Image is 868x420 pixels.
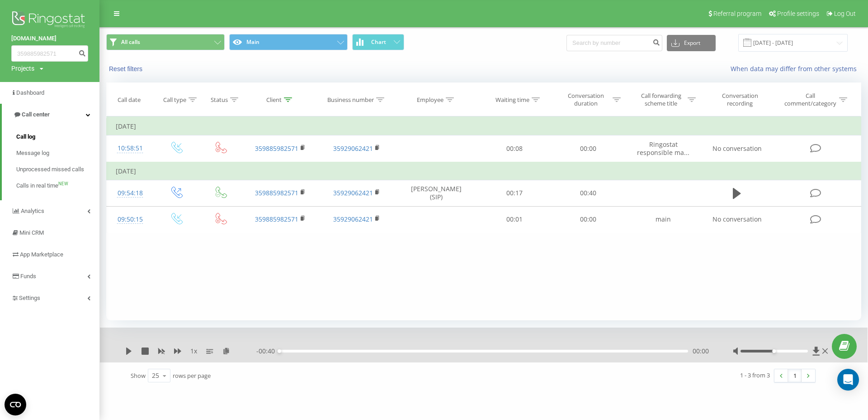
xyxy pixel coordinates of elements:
a: When data may differ from other systems [731,64,861,73]
span: Settings [19,294,40,301]
button: Open CMP widget [5,394,26,415]
span: Dashboard [16,89,44,96]
div: Conversation duration [562,92,610,107]
div: Waiting time [495,96,529,104]
a: 35929062421 [333,144,373,153]
div: Client [266,96,282,104]
span: Referral program [713,10,761,17]
div: Accessibility label [772,349,776,353]
a: 359885982571 [255,188,298,197]
span: rows per page [173,372,211,380]
button: Chart [352,34,404,50]
div: 09:54:18 [116,184,145,202]
div: Call forwarding scheme title [637,92,685,107]
span: Unprocessed missed calls [16,165,84,174]
div: Open Intercom Messenger [837,369,859,391]
input: Search by number [566,35,662,51]
span: App Marketplace [20,251,63,258]
button: Export [667,35,716,51]
span: Log Out [834,10,856,17]
div: 1 - 3 from 3 [740,371,770,380]
td: main [625,206,702,232]
a: 35929062421 [333,188,373,197]
a: Call center [2,104,99,126]
div: 10:58:51 [116,140,145,157]
span: Call log [16,132,35,141]
span: Call center [22,111,50,118]
div: Conversation recording [711,92,769,107]
a: Call log [16,129,99,145]
a: 1 [788,369,802,382]
div: Call type [163,96,186,104]
span: Profile settings [777,10,819,17]
div: Call comment/category [784,92,837,107]
span: Ringostat responsible ma... [637,140,689,157]
div: Call date [118,96,141,104]
div: Employee [417,96,443,104]
td: 00:08 [478,135,552,162]
td: 00:01 [478,206,552,232]
td: [DATE] [107,117,861,135]
a: 359885982571 [255,144,298,153]
a: Message log [16,145,99,161]
span: Chart [371,39,386,45]
button: All calls [106,34,225,50]
td: [PERSON_NAME] (SIP) [395,180,477,206]
span: No conversation [712,144,762,153]
input: Search by number [11,45,88,62]
a: [DOMAIN_NAME] [11,34,88,43]
span: 1 x [190,347,197,356]
button: Reset filters [106,65,147,73]
div: Status [211,96,228,104]
a: Unprocessed missed calls [16,161,99,178]
span: Funds [20,273,36,280]
td: 00:00 [552,135,625,162]
img: Ringostat logo [11,9,88,32]
td: [DATE] [107,162,861,180]
div: Accessibility label [278,349,281,353]
span: Analytics [21,208,44,214]
div: Projects [11,64,34,73]
td: 00:40 [552,180,625,206]
span: Calls in real time [16,181,58,190]
button: Main [229,34,348,50]
span: 00:00 [693,347,709,356]
span: Mini CRM [19,229,44,236]
a: 359885982571 [255,215,298,223]
span: All calls [121,39,140,46]
span: Show [131,372,146,380]
td: 00:00 [552,206,625,232]
div: 25 [152,371,159,380]
a: Calls in real timeNEW [16,178,99,194]
span: Message log [16,149,49,158]
div: Business number [327,96,374,104]
a: 35929062421 [333,215,373,223]
td: 00:17 [478,180,552,206]
div: 09:50:15 [116,211,145,228]
span: - 00:40 [256,347,279,356]
span: No conversation [712,215,762,223]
